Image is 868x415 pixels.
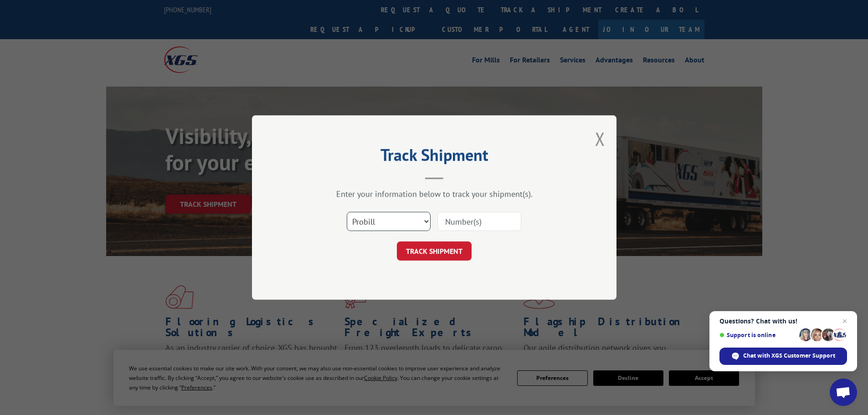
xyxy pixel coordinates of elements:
[719,318,847,325] span: Questions? Chat with us!
[397,241,472,261] button: TRACK SHIPMENT
[719,332,796,338] span: Support is online
[839,316,850,327] span: Close chat
[830,379,857,406] div: Open chat
[298,189,571,199] div: Enter your information below to track your shipment(s).
[298,149,571,166] h2: Track Shipment
[595,127,605,151] button: Close modal
[437,212,521,231] input: Number(s)
[719,348,847,365] div: Chat with XGS Customer Support
[743,352,835,360] span: Chat with XGS Customer Support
